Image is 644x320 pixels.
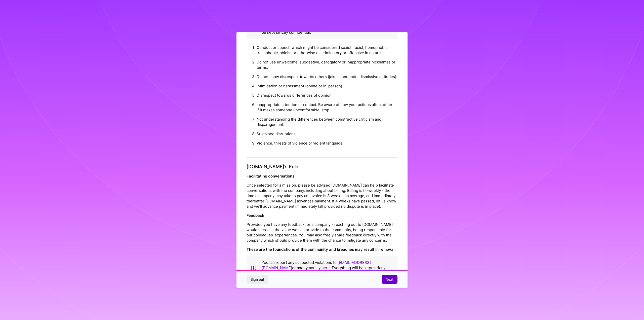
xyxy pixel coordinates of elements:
button: Sign out [247,275,268,284]
li: Do not show disrespect towards others (jokes, innuendo, dismissive attitudes). [257,72,397,81]
p: As a reminder: you can report any suspected violations to or anonymously . Everything will be kep... [262,19,393,35]
li: Intimidation or harassment (online or in-person). [257,81,397,91]
strong: Facilitating conversations [247,173,294,178]
li: Do not use unwelcome, suggestive, derogatory or inappropriate nicknames or terms. [257,57,397,72]
li: Conduct or speech which might be considered sexist, racist, homophobic, transphobic, ableist or o... [257,43,397,57]
li: Violence, threats of violence or violent language. [257,138,397,148]
img: book icon [251,260,257,275]
span: Sign out [251,277,264,282]
button: Next [382,275,397,284]
a: [EMAIL_ADDRESS][DOMAIN_NAME] [262,260,371,270]
span: Next [386,277,393,282]
p: Provided you have any feedback for a company - reaching out to [DOMAIN_NAME] would increase the v... [247,222,397,243]
li: Sustained disruptions. [257,129,397,138]
strong: Feedback [247,213,264,218]
strong: These are the foundations of the community and breaches may result in removal. [247,247,395,252]
img: book icon [251,19,257,35]
li: Inappropriate attention or contact. Be aware of how your actions affect others. If it makes someo... [257,100,397,115]
a: here [321,265,330,270]
li: Not understanding the differences between constructive criticism and disparagement. [257,115,397,129]
h4: [DOMAIN_NAME]’s Role [247,164,397,169]
p: You can report any suspected violations to or anonymously . Everything will be kept strictly conf... [262,260,393,275]
p: Once selected for a mission, please be advised [DOMAIN_NAME] can help facilitate conversations wi... [247,182,397,209]
li: Disrespect towards differences of opinion. [257,91,397,100]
